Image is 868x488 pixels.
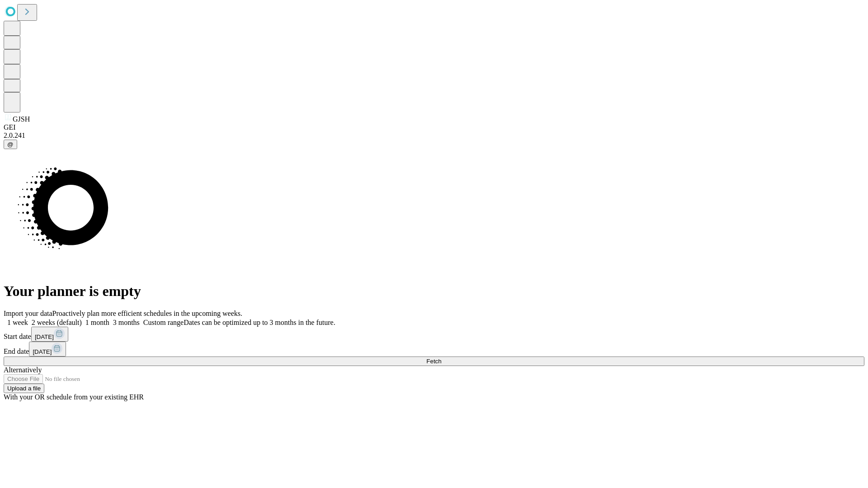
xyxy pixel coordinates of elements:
span: 1 month [85,319,109,326]
button: [DATE] [31,327,68,342]
button: [DATE] [29,342,66,357]
span: Dates can be optimized up to 3 months in the future. [184,319,335,326]
span: Import your data [4,310,52,317]
span: [DATE] [35,333,54,340]
h1: Your planner is empty [4,283,864,300]
span: 3 months [113,319,140,326]
span: 1 week [7,319,28,326]
button: Fetch [4,357,864,366]
span: Custom range [143,319,184,326]
span: [DATE] [33,348,52,355]
span: @ [7,141,14,148]
button: Upload a file [4,384,44,393]
span: Proactively plan more efficient schedules in the upcoming weeks. [52,310,242,317]
div: GEI [4,123,864,131]
div: Start date [4,327,864,342]
span: GJSH [13,115,30,123]
div: 2.0.241 [4,131,864,140]
div: End date [4,342,864,357]
span: 2 weeks (default) [32,319,82,326]
button: @ [4,140,17,149]
span: Alternatively [4,366,42,374]
span: Fetch [426,358,441,365]
span: With your OR schedule from your existing EHR [4,393,144,401]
